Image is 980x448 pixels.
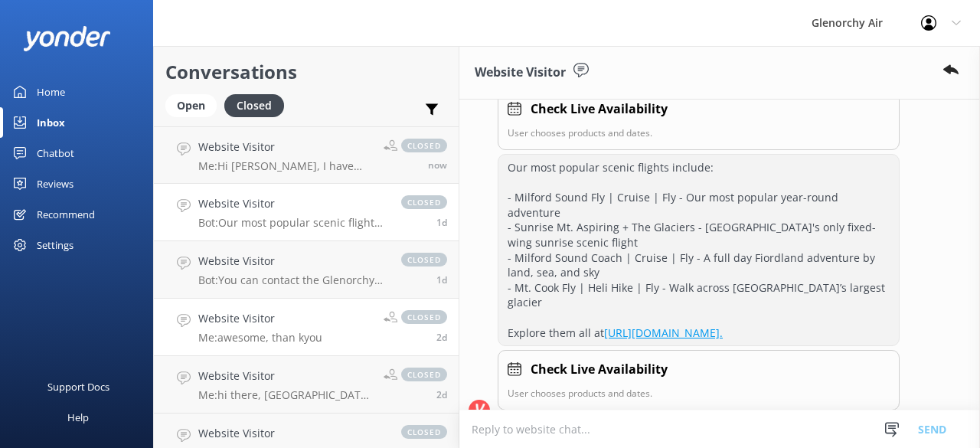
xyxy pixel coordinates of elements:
[198,216,386,230] p: Bot: Our most popular scenic flights include: - Milford Sound Fly | Cruise | Fly - Our most popul...
[37,138,74,168] div: Chatbot
[154,184,459,241] a: Website VisitorBot:Our most popular scenic flights include: - Milford Sound Fly | Cruise | Fly - ...
[531,100,668,119] h4: Check Live Availability
[37,168,73,199] div: Reviews
[198,253,386,270] h4: Website Visitor
[37,230,73,260] div: Settings
[23,26,111,51] img: yonder-white-logo.png
[198,273,386,287] p: Bot: You can contact the Glenorchy Air team at 0800 676 264 or [PHONE_NUMBER], or by emailing [EM...
[436,273,447,286] span: Aug 19 2025 05:37pm (UTC +12:00) Pacific/Auckland
[37,199,95,230] div: Recommend
[531,360,668,380] h4: Check Live Availability
[165,94,217,117] div: Open
[198,368,372,384] h4: Website Visitor
[428,159,447,172] span: Aug 21 2025 04:41pm (UTC +12:00) Pacific/Auckland
[165,96,224,113] a: Open
[198,159,372,173] p: Me: Hi [PERSON_NAME], I have replied to your email :)
[154,126,459,184] a: Website VisitorMe:Hi [PERSON_NAME], I have replied to your email :)closednow
[498,155,899,345] div: Our most popular scenic flights include: - Milford Sound Fly | Cruise | Fly - Our most popular ye...
[198,425,386,442] h4: Website Visitor
[37,107,65,138] div: Inbox
[67,402,89,433] div: Help
[401,310,447,324] span: closed
[604,325,723,340] a: [URL][DOMAIN_NAME].
[401,425,447,439] span: closed
[401,195,447,209] span: closed
[198,195,386,212] h4: Website Visitor
[165,57,447,87] h2: Conversations
[37,77,65,107] div: Home
[508,126,890,140] p: User chooses products and dates.
[401,139,447,152] span: closed
[401,253,447,267] span: closed
[224,96,292,113] a: Closed
[198,388,372,402] p: Me: hi there, [GEOGRAPHIC_DATA] to [GEOGRAPHIC_DATA] is approximately a 35minute flight time each...
[198,310,322,327] h4: Website Visitor
[198,331,322,345] p: Me: awesome, than kyou
[154,299,459,356] a: Website VisitorMe:awesome, than kyouclosed2d
[436,216,447,229] span: Aug 19 2025 06:36pm (UTC +12:00) Pacific/Auckland
[436,331,447,344] span: Aug 19 2025 03:04pm (UTC +12:00) Pacific/Auckland
[436,388,447,401] span: Aug 19 2025 02:23pm (UTC +12:00) Pacific/Auckland
[508,386,890,401] p: User chooses products and dates.
[475,63,566,83] h3: Website Visitor
[198,139,372,155] h4: Website Visitor
[154,241,459,299] a: Website VisitorBot:You can contact the Glenorchy Air team at 0800 676 264 or [PHONE_NUMBER], or b...
[401,368,447,381] span: closed
[154,356,459,414] a: Website VisitorMe:hi there, [GEOGRAPHIC_DATA] to [GEOGRAPHIC_DATA] is approximately a 35minute fl...
[47,371,109,402] div: Support Docs
[224,94,284,117] div: Closed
